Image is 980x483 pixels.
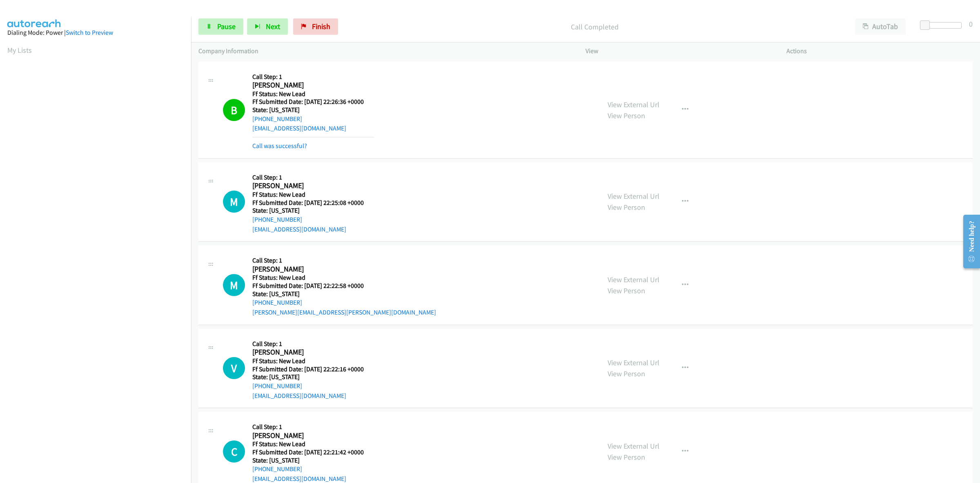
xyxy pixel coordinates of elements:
h2: [PERSON_NAME] [252,265,374,274]
p: Actions [786,46,973,56]
a: [PHONE_NUMBER] [252,216,302,223]
iframe: Dialpad [7,63,191,452]
span: Next [266,22,280,31]
p: Call Completed [349,21,840,32]
a: View External Url [608,191,659,201]
h2: [PERSON_NAME] [252,431,374,440]
a: Finish [293,18,338,35]
h1: M [223,274,245,296]
h5: Call Step: 1 [252,173,374,182]
h5: State: [US_STATE] [252,373,374,381]
a: [PHONE_NUMBER] [252,382,302,390]
a: Call was successful? [252,142,307,150]
a: View Person [608,202,645,212]
a: View External Url [608,441,659,451]
h5: Call Step: 1 [252,423,374,431]
div: The call is yet to be attempted [223,274,245,296]
h5: Ff Status: New Lead [252,440,374,448]
h5: State: [US_STATE] [252,106,374,114]
h5: State: [US_STATE] [252,207,374,215]
h5: Ff Submitted Date: [DATE] 22:21:42 +0000 [252,448,374,456]
a: View Person [608,452,645,462]
p: Company Information [198,46,571,56]
a: View External Url [608,100,659,109]
h1: B [223,99,245,121]
h1: C [223,440,245,463]
a: [EMAIL_ADDRESS][DOMAIN_NAME] [252,475,346,483]
h5: Ff Submitted Date: [DATE] 22:26:36 +0000 [252,98,374,106]
div: 0 [969,18,973,29]
a: View Person [608,111,645,120]
iframe: Resource Center [956,209,980,274]
button: AutoTab [855,18,906,35]
a: [EMAIL_ADDRESS][DOMAIN_NAME] [252,124,346,132]
a: [PHONE_NUMBER] [252,465,302,473]
a: [EMAIL_ADDRESS][DOMAIN_NAME] [252,225,346,233]
h2: [PERSON_NAME] [252,181,374,191]
h5: Ff Submitted Date: [DATE] 22:22:58 +0000 [252,282,436,290]
div: Dialing Mode: Power | [7,28,184,38]
p: View [586,46,772,56]
a: [PHONE_NUMBER] [252,115,302,123]
h5: Ff Status: New Lead [252,357,374,365]
div: The call is yet to be attempted [223,191,245,213]
a: [EMAIL_ADDRESS][DOMAIN_NAME] [252,392,346,400]
h2: [PERSON_NAME] [252,348,374,357]
h5: Ff Status: New Lead [252,274,436,282]
div: The call is yet to be attempted [223,357,245,379]
div: The call is yet to be attempted [223,440,245,463]
a: Switch to Preview [66,29,113,36]
a: View Person [608,286,645,295]
a: View External Url [608,275,659,284]
a: View Person [608,369,645,378]
span: Finish [312,22,330,31]
h1: M [223,191,245,213]
h5: Ff Status: New Lead [252,191,374,199]
h5: Ff Submitted Date: [DATE] 22:22:16 +0000 [252,365,374,373]
h5: Call Step: 1 [252,73,374,81]
button: Next [247,18,288,35]
h5: Ff Submitted Date: [DATE] 22:25:08 +0000 [252,199,374,207]
a: Pause [198,18,243,35]
span: Pause [217,22,236,31]
h5: Call Step: 1 [252,256,436,265]
a: [PHONE_NUMBER] [252,299,302,306]
a: My Lists [7,45,32,55]
div: Delay between calls (in seconds) [924,22,962,29]
h5: State: [US_STATE] [252,290,436,298]
h5: Ff Status: New Lead [252,90,374,98]
h5: State: [US_STATE] [252,456,374,465]
h2: [PERSON_NAME] [252,81,374,90]
h5: Call Step: 1 [252,340,374,348]
h1: V [223,357,245,379]
a: View External Url [608,358,659,367]
a: [PERSON_NAME][EMAIL_ADDRESS][PERSON_NAME][DOMAIN_NAME] [252,308,436,316]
